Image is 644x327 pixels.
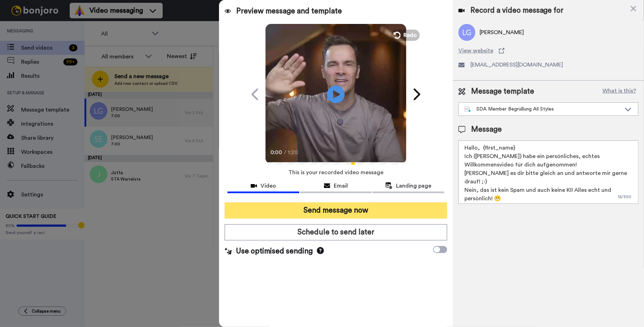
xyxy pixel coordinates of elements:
[270,148,283,157] span: 0:00
[334,182,348,190] span: Email
[225,202,447,219] button: Send message now
[464,107,471,112] img: nextgen-template.svg
[396,182,431,190] span: Landing page
[458,46,638,55] a: View website
[470,61,563,69] span: [EMAIL_ADDRESS][DOMAIN_NAME]
[471,86,534,97] span: Message template
[261,182,276,190] span: Video
[471,124,502,135] span: Message
[225,224,447,240] button: Schedule to send later
[284,148,287,157] span: /
[288,148,300,157] span: 1:20
[288,165,383,180] span: This is your recorded video message
[600,86,638,97] button: What is this?
[458,46,493,55] span: View website
[236,246,313,257] span: Use optimised sending
[464,106,621,113] div: SDA Member Begrüßung All Styles
[458,140,638,204] textarea: Hallo, {first_name} Ich ([PERSON_NAME]) habe ein persönliches, echtes Willkommensvideo für dich a...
